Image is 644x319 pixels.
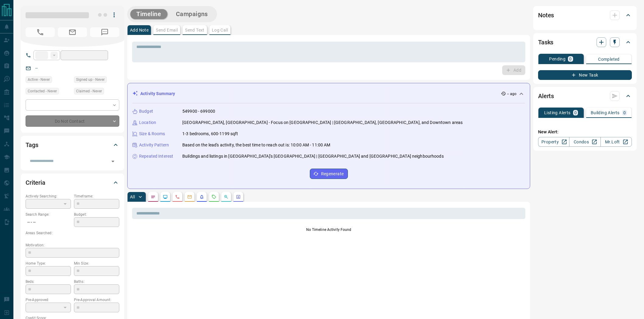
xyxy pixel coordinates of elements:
[538,37,553,47] h2: Tasks
[109,157,117,166] button: Open
[569,137,600,147] a: Condos
[74,297,119,303] p: Pre-Approval Amount:
[310,169,348,179] button: Regenerate
[574,111,577,115] p: 0
[74,261,119,266] p: Min Size:
[26,217,71,227] p: -- - --
[130,9,167,19] button: Timeline
[549,57,565,61] p: Pending
[132,88,525,99] div: Activity Summary-- ago
[132,227,525,232] p: No Timeline Activity Found
[28,77,50,83] span: Active - Never
[182,108,215,115] p: 549900 - 699000
[26,140,38,150] h2: Tags
[26,138,119,152] div: Tags
[538,91,554,101] h2: Alerts
[538,70,632,80] button: New Task
[182,142,331,148] p: Based on the lead's activity, the best time to reach out is: 10:00 AM - 11:00 AM
[199,194,204,199] svg: Listing Alerts
[76,77,105,83] span: Signed up - Never
[26,279,71,284] p: Beds:
[26,242,119,248] p: Motivation:
[26,230,119,236] p: Areas Searched:
[26,297,71,303] p: Pre-Approved:
[170,9,214,19] button: Campaigns
[212,194,216,199] svg: Requests
[139,119,156,126] p: Location
[538,129,632,135] p: New Alert:
[538,10,554,20] h2: Notes
[28,88,57,94] span: Contacted - Never
[182,131,238,137] p: 1-3 bedrooms, 600-1199 sqft
[130,28,149,32] p: Add Note
[139,142,169,148] p: Activity Pattern
[76,88,102,94] span: Claimed - Never
[140,91,175,97] p: Activity Summary
[151,194,156,199] svg: Notes
[90,27,119,37] span: No Number
[187,194,192,199] svg: Emails
[538,8,632,22] div: Notes
[538,137,569,147] a: Property
[139,131,165,137] p: Size & Rooms
[26,194,71,199] p: Actively Searching:
[163,194,168,199] svg: Lead Browsing Activity
[236,194,241,199] svg: Agent Actions
[224,194,229,199] svg: Opportunities
[569,57,572,61] p: 0
[26,178,45,187] h2: Criteria
[600,137,632,147] a: Mr.Loft
[26,175,119,190] div: Criteria
[26,212,71,217] p: Search Range:
[74,194,119,199] p: Timeframe:
[26,27,55,37] span: No Number
[139,108,153,115] p: Budget
[58,27,87,37] span: No Email
[35,66,38,70] a: --
[74,279,119,284] p: Baths:
[544,111,571,115] p: Listing Alerts
[182,153,444,159] p: Buildings and listings in [GEOGRAPHIC_DATA]'s [GEOGRAPHIC_DATA] | [GEOGRAPHIC_DATA] and [GEOGRAPH...
[26,115,119,127] div: Do Not Contact
[74,212,119,217] p: Budget:
[623,111,626,115] p: 0
[26,261,71,266] p: Home Type:
[598,57,620,61] p: Completed
[538,35,632,50] div: Tasks
[507,91,516,97] p: -- ago
[538,89,632,103] div: Alerts
[130,195,135,199] p: All
[139,153,173,159] p: Repeated Interest
[182,119,463,126] p: [GEOGRAPHIC_DATA], [GEOGRAPHIC_DATA] - Focus on [GEOGRAPHIC_DATA] | [GEOGRAPHIC_DATA], [GEOGRAPHI...
[175,194,180,199] svg: Calls
[591,111,620,115] p: Building Alerts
